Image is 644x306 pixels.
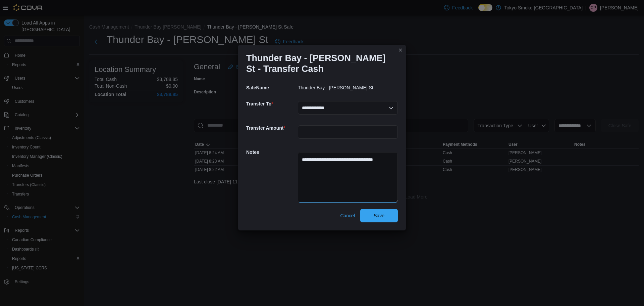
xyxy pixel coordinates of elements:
[340,212,355,219] span: Cancel
[246,121,297,135] h5: Transfer Amount
[374,212,384,219] span: Save
[396,46,405,54] button: Closes this modal window
[246,53,392,74] h1: Thunder Bay - [PERSON_NAME] St - Transfer Cash
[246,145,297,159] h5: Notes
[246,97,297,111] h5: Transfer To
[360,209,398,222] button: Save
[246,81,297,94] h5: SafeName
[298,85,373,90] p: Thunder Bay - [PERSON_NAME] St
[337,209,358,222] button: Cancel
